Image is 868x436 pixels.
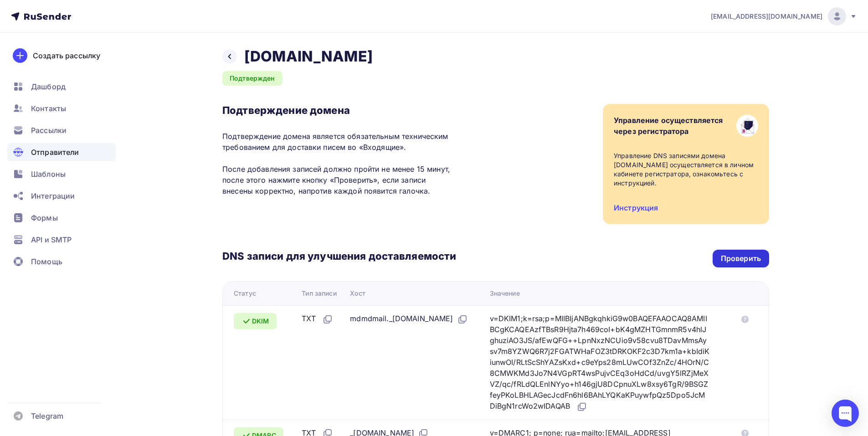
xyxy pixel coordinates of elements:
[490,289,520,298] div: Значение
[711,12,822,21] span: [EMAIL_ADDRESS][DOMAIN_NAME]
[7,209,116,227] a: Формы
[7,121,116,139] a: Рассылки
[711,7,857,26] a: [EMAIL_ADDRESS][DOMAIN_NAME]
[350,313,467,325] div: mdmdmail._[DOMAIN_NAME]
[614,115,723,137] div: Управление осуществляется через регистратора
[31,81,66,92] span: Дашборд
[7,143,116,161] a: Отправители
[222,131,456,196] p: Подтверждение домена является обязательным техническим требованием для доставки писем во «Входящи...
[302,289,336,298] div: Тип записи
[31,147,79,158] span: Отправители
[302,313,333,325] div: TXT
[490,313,710,412] div: v=DKIM1;k=rsa;p=MIIBIjANBgkqhkiG9w0BAQEFAAOCAQ8AMIIBCgKCAQEAzfTBsR9Hjta7h469coI+bK4gMZHTGmnmR5v4h...
[31,103,66,114] span: Контакты
[7,99,116,118] a: Контакты
[7,165,116,183] a: Шаблоны
[31,410,63,421] span: Telegram
[234,289,256,298] div: Статус
[31,125,67,136] span: Рассылки
[31,190,75,201] span: Интеграции
[222,71,282,86] div: Подтвержден
[31,212,58,223] span: Формы
[614,151,758,188] div: Управление DNS записями домена [DOMAIN_NAME] осуществляется в личном кабинете регистратора, ознак...
[222,104,456,117] h3: Подтверждение домена
[7,77,116,96] a: Дашборд
[350,289,365,298] div: Хост
[614,203,658,212] a: Инструкция
[222,250,456,264] h3: DNS записи для улучшения доставляемости
[721,253,761,264] div: Проверить
[252,317,269,326] span: DKIM
[31,169,66,180] span: Шаблоны
[31,234,72,245] span: API и SMTP
[33,50,100,61] div: Создать рассылку
[31,256,62,267] span: Помощь
[244,47,373,66] h2: [DOMAIN_NAME]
